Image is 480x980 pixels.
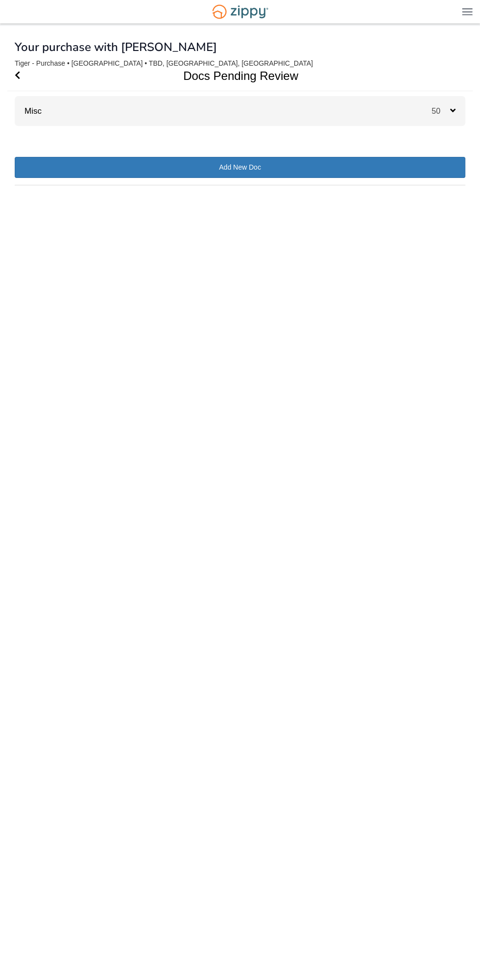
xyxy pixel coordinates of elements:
a: Go Back [15,61,20,91]
div: Tiger - Purchase • [GEOGRAPHIC_DATA] • TBD, [GEOGRAPHIC_DATA], [GEOGRAPHIC_DATA] [15,59,465,68]
a: Misc [15,106,42,116]
h1: Docs Pending Review [7,61,461,91]
h1: Your purchase with [PERSON_NAME] [15,41,217,53]
a: Add New Doc [15,157,465,178]
img: Mobile Dropdown Menu [462,8,473,15]
span: 50 [432,107,450,115]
